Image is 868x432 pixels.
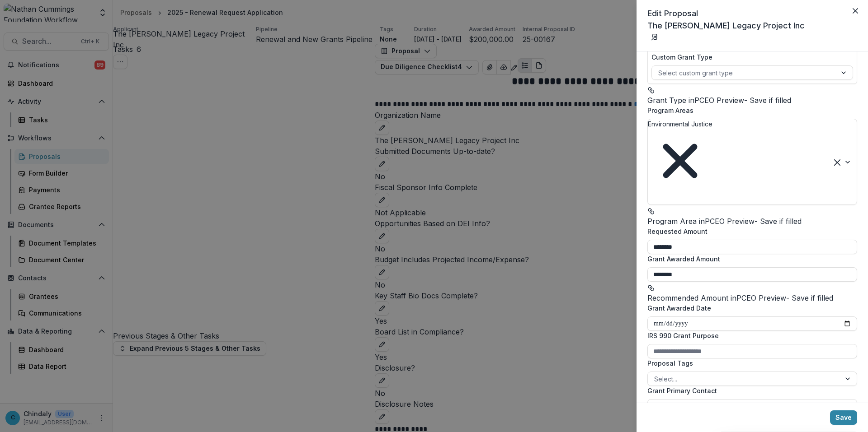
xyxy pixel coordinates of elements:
label: Grant Awarded Amount [647,254,852,264]
div: Remove Environmental Justice [648,129,712,193]
label: Proposal Tags [647,358,852,368]
p: Program Area in PCEO Preview - Save if filled [647,216,857,227]
div: Clear selected options [834,157,840,167]
label: Grant Awarded Date [647,303,852,313]
span: Environmental Justice [648,120,712,128]
a: The [PERSON_NAME] Legacy Project Inc [647,19,857,42]
label: Program Areas [647,106,852,115]
button: Save [830,410,857,425]
label: IRS 990 Grant Purpose [647,331,852,340]
label: Custom Grant Type [651,52,848,62]
p: Recommended Amount in PCEO Preview - Save if filled [647,293,857,303]
span: Edit Proposal [647,9,698,18]
p: The [PERSON_NAME] Legacy Project Inc [647,19,857,32]
button: Close [848,4,863,18]
label: Requested Amount [647,227,852,236]
label: Grant Primary Contact [647,386,852,395]
p: Grant Type in PCEO Preview - Save if filled [647,95,857,106]
div: Clear selected options [834,402,840,411]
